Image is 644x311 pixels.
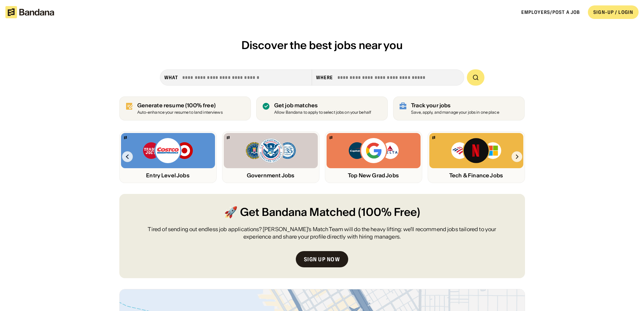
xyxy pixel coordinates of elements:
img: Left Arrow [122,151,133,162]
img: Trader Joe’s, Costco, Target logos [142,137,194,164]
span: (100% free) [185,102,216,109]
a: Bandana logoTrader Joe’s, Costco, Target logosEntry Level Jobs [119,131,217,183]
a: Bandana logoFBI, DHS, MWRD logosGovernment Jobs [222,131,319,183]
span: Discover the best jobs near you [241,38,403,52]
img: Bandana logo [330,136,332,139]
div: Sign up now [304,257,340,262]
img: Bandana logo [227,136,230,139]
div: Entry Level Jobs [121,172,215,179]
div: what [164,74,178,81]
img: Bandana logo [432,136,435,139]
img: Right Arrow [511,151,522,162]
a: Generate resume (100% free)Auto-enhance your resume to land interviews [119,96,251,120]
div: Track your jobs [411,102,499,109]
div: Top New Grad Jobs [327,172,421,179]
div: Tired of sending out endless job applications? [PERSON_NAME]’s Match Team will do the heavy lifti... [136,225,509,241]
div: Generate resume [137,102,223,109]
img: Bandana logotype [5,6,54,18]
a: Track your jobs Save, apply, and manage your jobs in one place [393,96,525,120]
div: Save, apply, and manage your jobs in one place [411,110,499,115]
span: 🚀 Get Bandana Matched [224,205,356,220]
div: Tech & Finance Jobs [429,172,523,179]
div: Government Jobs [224,172,318,179]
a: Get job matches Allow Bandana to apply to select jobs on your behalf [256,96,388,120]
a: Bandana logoBank of America, Netflix, Microsoft logosTech & Finance Jobs [428,131,525,183]
div: Where [316,74,333,81]
span: (100% Free) [358,205,420,220]
img: Bank of America, Netflix, Microsoft logos [451,137,502,164]
img: Capital One, Google, Delta logos [348,137,399,164]
div: Auto-enhance your resume to land interviews [137,110,223,115]
img: FBI, DHS, MWRD logos [245,137,296,164]
div: Get job matches [274,102,371,109]
a: Sign up now [296,251,348,267]
div: Allow Bandana to apply to select jobs on your behalf [274,110,371,115]
a: Employers/Post a job [521,9,580,15]
img: Bandana logo [124,136,127,139]
div: SIGN-UP / LOGIN [593,9,633,15]
a: Bandana logoCapital One, Google, Delta logosTop New Grad Jobs [325,131,422,183]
